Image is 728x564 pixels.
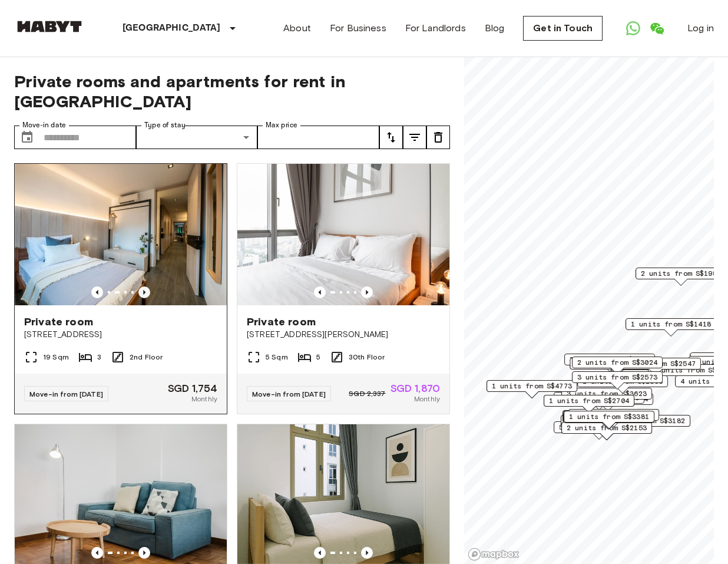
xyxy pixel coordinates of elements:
[568,409,659,427] div: Map marker
[569,411,649,422] span: 1 units from S$3381
[626,318,716,337] div: Map marker
[266,352,288,362] span: 5 Sqm
[485,21,505,35] a: Blog
[561,422,652,440] div: Map marker
[314,547,326,559] button: Previous image
[468,547,519,561] a: Mapbox logo
[379,126,403,149] button: tune
[562,411,653,429] div: Map marker
[403,126,426,149] button: tune
[237,164,449,305] img: Marketing picture of unit SG-01-113-001-05
[414,394,440,404] span: Monthly
[138,547,150,559] button: Previous image
[487,380,577,398] div: Map marker
[391,383,440,394] span: SGD 1,870
[561,388,652,406] div: Map marker
[621,17,645,40] a: Open WhatsApp
[570,354,650,365] span: 3 units from S$1985
[554,421,644,440] div: Map marker
[559,422,639,433] span: 5 units from S$1680
[605,415,685,426] span: 1 units from S$3182
[549,395,629,406] span: 1 units from S$2704
[361,286,373,298] button: Previous image
[14,21,85,32] img: Habyt
[97,352,101,362] span: 3
[600,415,690,433] div: Map marker
[91,547,103,559] button: Previous image
[572,357,663,375] div: Map marker
[252,390,326,398] span: Move-in from [DATE]
[22,120,66,130] label: Move-in date
[574,410,654,420] span: 1 units from S$4200
[687,21,714,35] a: Log in
[14,163,227,414] a: Marketing picture of unit SG-01-027-006-02Marketing picture of unit SG-01-027-006-02Previous imag...
[43,352,69,362] span: 19 Sqm
[330,21,386,35] a: For Business
[168,383,217,394] span: SGD 1,754
[561,415,651,433] div: Map marker
[349,388,385,399] span: SGD 2,337
[191,394,217,404] span: Monthly
[631,319,711,329] span: 1 units from S$1418
[130,352,163,362] span: 2nd Floor
[577,372,657,382] span: 3 units from S$2573
[492,381,572,391] span: 1 units from S$4773
[123,21,221,35] p: [GEOGRAPHIC_DATA]
[283,21,311,35] a: About
[523,16,603,41] a: Get in Touch
[247,329,440,341] span: [STREET_ADDRESS][PERSON_NAME]
[567,388,647,399] span: 3 units from S$3623
[572,371,663,390] div: Map marker
[144,120,186,130] label: Type of stay
[645,17,669,40] a: Open WeChat
[616,358,696,369] span: 1 units from S$2547
[24,329,217,341] span: [STREET_ADDRESS]
[636,268,726,286] div: Map marker
[29,390,103,398] span: Move-in from [DATE]
[577,375,668,394] div: Map marker
[15,126,39,149] button: Choose date
[14,71,450,111] span: Private rooms and apartments for rent in [GEOGRAPHIC_DATA]
[15,164,227,305] img: Marketing picture of unit SG-01-027-006-02
[563,411,654,430] div: Map marker
[237,163,450,414] a: Marketing picture of unit SG-01-113-001-05Previous imagePrevious imagePrivate room[STREET_ADDRESS...
[641,268,721,279] span: 2 units from S$1985
[24,315,93,329] span: Private room
[610,358,701,376] div: Map marker
[577,357,657,368] span: 2 units from S$3024
[564,354,655,372] div: Map marker
[564,411,654,429] div: Map marker
[266,120,297,130] label: Max price
[349,352,385,362] span: 30th Floor
[247,315,316,329] span: Private room
[361,547,373,559] button: Previous image
[138,286,150,298] button: Previous image
[91,286,103,298] button: Previous image
[570,358,664,376] div: Map marker
[314,286,326,298] button: Previous image
[405,21,466,35] a: For Landlords
[544,395,634,413] div: Map marker
[426,126,450,149] button: tune
[562,393,653,411] div: Map marker
[316,352,320,362] span: 5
